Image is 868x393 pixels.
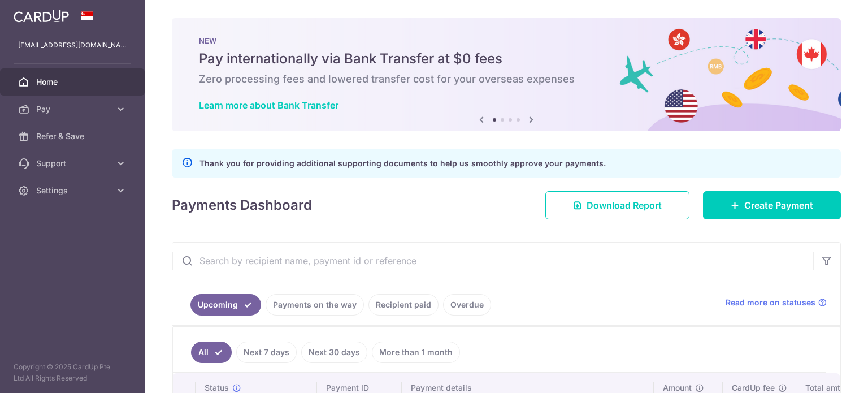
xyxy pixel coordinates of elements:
[172,195,312,215] h4: Payments Dashboard
[443,294,491,316] a: Overdue
[199,36,814,45] p: NEW
[199,50,814,68] h5: Pay internationally via Bank Transfer at $0 fees
[703,191,841,219] a: Create Payment
[191,342,232,363] a: All
[368,294,439,316] a: Recipient paid
[199,100,338,111] a: Learn more about Bank Transfer
[726,297,815,308] span: Read more on statuses
[301,342,367,363] a: Next 30 days
[372,342,460,363] a: More than 1 month
[587,198,662,212] span: Download Report
[36,76,111,88] span: Home
[199,72,814,86] h6: Zero processing fees and lowered transfer cost for your overseas expenses
[190,294,261,316] a: Upcoming
[36,131,111,142] span: Refer & Save
[199,157,606,170] p: Thank you for providing additional supporting documents to help us smoothly approve your payments.
[14,9,69,23] img: CardUp
[36,185,111,196] span: Settings
[36,158,111,169] span: Support
[744,198,813,212] span: Create Payment
[172,243,813,279] input: Search by recipient name, payment id or reference
[172,18,841,131] img: Bank transfer banner
[726,297,827,308] a: Read more on statuses
[236,342,297,363] a: Next 7 days
[36,103,111,115] span: Pay
[18,40,127,51] p: [EMAIL_ADDRESS][DOMAIN_NAME]
[545,191,689,219] a: Download Report
[266,294,364,316] a: Payments on the way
